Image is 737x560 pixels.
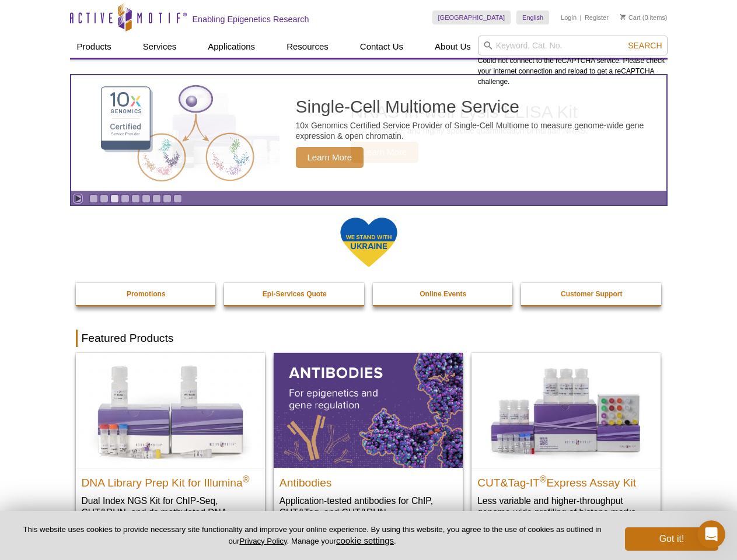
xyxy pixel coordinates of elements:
[624,40,665,51] button: Search
[74,194,82,203] a: Toggle autoplay
[136,36,184,58] a: Services
[478,36,668,55] input: Keyword, Cat. No.
[71,75,666,191] a: Single-Cell Multiome Service Single-Cell Multiome Service 10x Genomics Certified Service Provider...
[296,98,661,116] h2: Single-Cell Multiome Service
[477,495,655,519] p: Less variable and higher-throughput genome-wide profiling of histone marks​.
[280,495,457,519] p: Application-tested antibodies for ChIP, CUT&Tag, and CUT&RUN.
[478,36,668,87] div: Could not connect to the reCAPTCHA service. Please check your internet connection and reload to g...
[173,194,182,203] a: Go to slide 9
[477,471,655,489] h2: CUT&Tag-IT Express Assay Kit
[540,474,547,484] sup: ®
[82,471,259,489] h2: DNA Library Prep Kit for Illumina
[628,41,662,50] span: Search
[76,330,662,347] h2: Featured Products
[152,194,161,203] a: Go to slide 7
[420,290,466,298] strong: Online Events
[697,520,725,548] iframe: Intercom live chat
[239,537,287,545] a: Privacy Policy
[471,353,661,530] a: CUT&Tag-IT® Express Assay Kit CUT&Tag-IT®Express Assay Kit Less variable and higher-throughput ge...
[90,80,265,187] img: Single-Cell Multiome Service
[70,36,118,58] a: Products
[193,14,309,24] h2: Enabling Epigenetics Research
[82,495,259,530] p: Dual Index NGS Kit for ChIP-Seq, CUT&RUN, and ds methylated DNA assays.
[620,10,668,24] li: (0 items)
[76,353,265,467] img: DNA Library Prep Kit for Illumina
[296,120,661,141] p: 10x Genomics Certified Service Provider of Single-Cell Multiome to measure genome-wide gene expre...
[625,527,718,551] button: Got it!
[100,194,109,203] a: Go to slide 2
[373,283,514,305] a: Online Events
[142,194,151,203] a: Go to slide 6
[274,353,463,530] a: All Antibodies Antibodies Application-tested antibodies for ChIP, CUT&Tag, and CUT&RUN.
[163,194,172,203] a: Go to slide 8
[428,36,478,58] a: About Us
[585,13,609,22] a: Register
[561,290,622,298] strong: Customer Support
[274,353,463,467] img: All Antibodies
[131,194,140,203] a: Go to slide 5
[353,36,410,58] a: Contact Us
[71,75,666,191] article: Single-Cell Multiome Service
[561,13,577,22] a: Login
[471,353,661,467] img: CUT&Tag-IT® Express Assay Kit
[620,13,641,22] a: Cart
[580,10,582,24] li: |
[263,290,327,298] strong: Epi-Services Quote
[110,194,119,203] a: Go to slide 3
[121,194,130,203] a: Go to slide 4
[521,283,662,305] a: Customer Support
[201,36,262,58] a: Applications
[336,535,394,545] button: cookie settings
[620,14,626,20] img: Your Cart
[280,471,457,489] h2: Antibodies
[89,194,98,203] a: Go to slide 1
[76,353,265,541] a: DNA Library Prep Kit for Illumina DNA Library Prep Kit for Illumina® Dual Index NGS Kit for ChIP-...
[432,10,511,24] a: [GEOGRAPHIC_DATA]
[76,283,217,305] a: Promotions
[127,290,166,298] strong: Promotions
[243,474,250,484] sup: ®
[224,283,365,305] a: Epi-Services Quote
[19,524,606,547] p: This website uses cookies to provide necessary site functionality and improve your online experie...
[516,10,549,24] a: English
[280,36,336,58] a: Resources
[296,147,364,168] span: Learn More
[340,216,398,268] img: We Stand With Ukraine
